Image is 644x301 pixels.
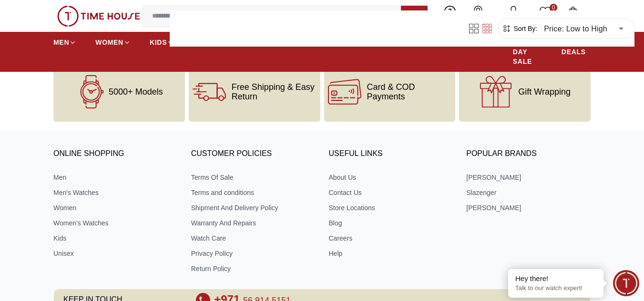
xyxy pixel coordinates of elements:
[559,5,587,27] button: My Bag
[329,233,453,243] a: Careers
[513,34,542,70] a: PAY DAY SALE
[191,173,316,182] a: Terms Of Sale
[53,147,178,161] h3: ONLINE SHOPPING
[466,173,591,182] a: [PERSON_NAME]
[466,203,591,213] a: [PERSON_NAME]
[562,34,591,60] a: [DATE] DEALS
[532,4,559,28] a: 0Wishlist
[466,147,591,161] h3: Popular Brands
[191,264,316,273] a: Return Policy
[53,218,178,228] a: Women's Watches
[461,4,495,28] a: Our Stores
[53,249,178,258] a: Unisex
[515,274,596,283] div: Hey there!
[329,203,453,213] a: Store Locations
[53,34,76,51] a: MEN
[440,4,461,28] a: Help
[511,24,537,33] span: Sort By:
[57,6,140,27] img: ...
[53,173,178,182] a: Men
[95,34,131,51] a: WOMEN
[232,82,317,101] span: Free Shipping & Easy Return
[550,4,557,11] span: 0
[329,218,453,228] a: Blog
[191,249,316,258] a: Privacy Policy
[95,38,123,47] span: WOMEN
[562,38,591,57] span: [DATE] DEALS
[191,188,316,197] a: Terms and conditions
[502,24,537,33] button: Sort By:
[613,270,639,296] div: Chat Widget
[329,173,453,182] a: About Us
[518,87,571,97] span: Gift Wrapping
[329,188,453,197] a: Contact Us
[513,38,542,66] span: PAY DAY SALE
[191,147,316,161] h3: CUSTOMER POLICIES
[191,233,316,243] a: Watch Care
[53,233,178,243] a: Kids
[537,15,630,42] div: Price: Low to High
[150,34,174,51] a: KIDS
[53,38,69,47] span: MEN
[515,284,596,292] p: Talk to our watch expert!
[53,188,178,197] a: Men's Watches
[466,188,591,197] a: Slazenger
[329,147,453,161] h3: USEFUL LINKS
[150,38,167,47] span: KIDS
[367,82,452,101] span: Card & COD Payments
[329,249,453,258] a: Help
[53,203,178,213] a: Women
[109,87,163,97] span: 5000+ Models
[191,203,316,213] a: Shipment And Delivery Policy
[191,218,316,228] a: Warranty And Repairs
